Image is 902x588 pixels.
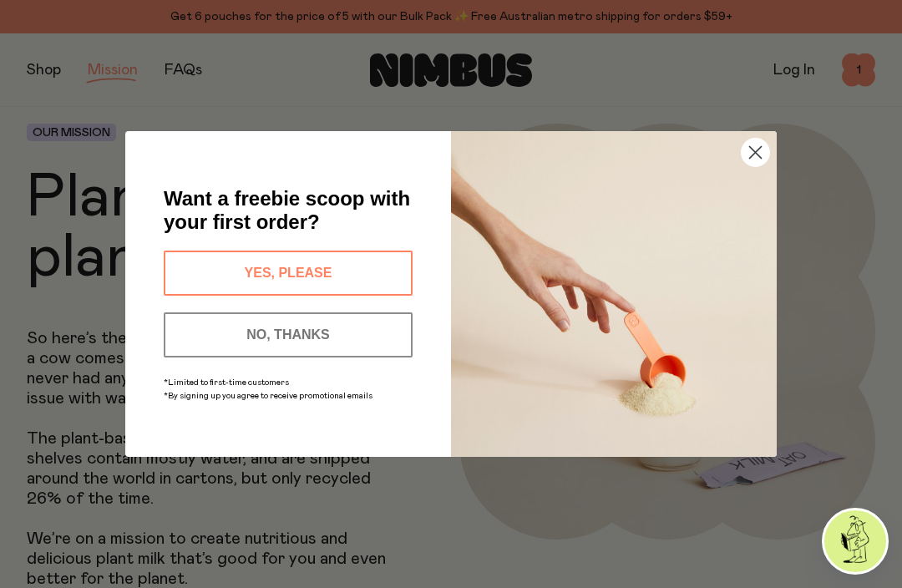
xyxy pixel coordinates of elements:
button: NO, THANKS [164,312,413,357]
img: agent [824,510,886,572]
span: *By signing up you agree to receive promotional emails [164,392,372,400]
img: c0d45117-8e62-4a02-9742-374a5db49d45.jpeg [451,131,777,457]
button: YES, PLEASE [164,251,413,296]
span: *Limited to first-time customers [164,378,289,387]
button: Close dialog [741,138,770,167]
span: Want a freebie scoop with your first order? [164,187,410,233]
